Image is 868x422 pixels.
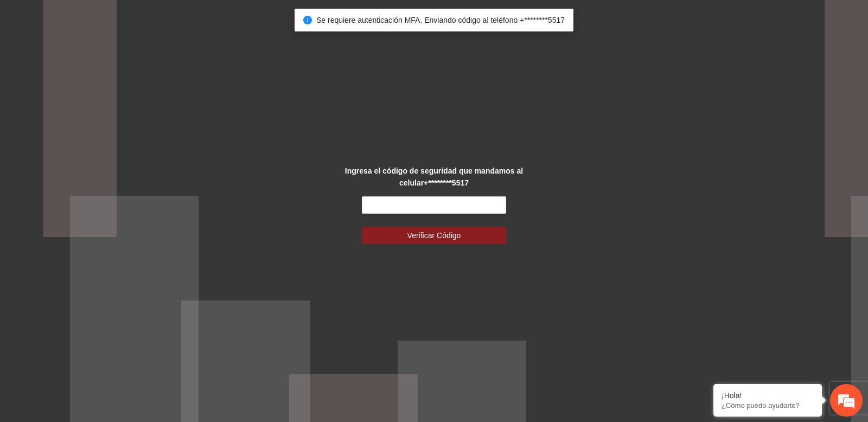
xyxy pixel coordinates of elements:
div: Chatee con nosotros ahora [56,55,182,69]
p: ¿Cómo puedo ayudarte? [722,401,814,410]
button: Verificar Código [362,227,507,244]
div: Minimizar ventana de chat en vivo [178,5,204,31]
textarea: Escriba su mensaje y pulse “Intro” [5,296,207,334]
div: ¡Hola! [722,391,814,400]
span: Se requiere autenticación MFA. Enviando código al teléfono +********5517 [316,16,565,24]
span: Verificar Código [407,229,461,241]
strong: Ingresa el código de seguridad que mandamos al celular +********5517 [345,167,523,187]
span: info-circle [303,16,312,24]
span: Estamos en línea. [63,145,150,254]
